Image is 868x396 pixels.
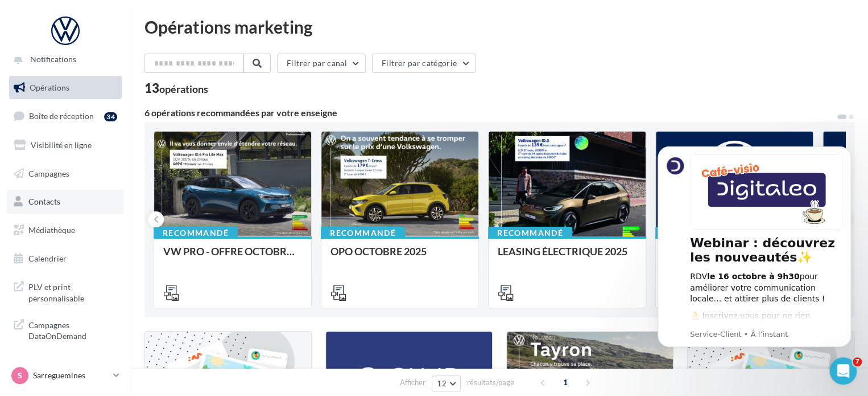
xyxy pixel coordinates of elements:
[7,133,124,157] a: Visibilité en ligne
[144,320,175,328] span: Tâches
[432,375,461,391] button: 12
[29,111,94,121] span: Boîte de réception
[30,83,69,92] span: Opérations
[7,47,119,71] button: Notifications
[144,104,216,116] p: Environ 5 minutes
[277,54,366,73] button: Filtrer par canal
[640,132,868,390] iframe: Intercom notifications message
[44,180,198,228] div: Dans la rubrique " ", vous pourrez renseigner toutes les informations obligatoires de votre compte.
[16,44,212,64] div: Configurez votre compte
[9,365,122,386] a: S Sarreguemines
[144,82,208,95] div: 13
[7,76,124,100] a: Opérations
[21,149,206,175] div: 1Renseignez vos informations obligatoires
[144,108,836,117] div: 6 opérations recommandées par votre enseigne
[7,313,124,346] a: Campagnes DataOnDemand
[7,275,124,308] a: PLV et print personnalisable
[28,225,75,235] span: Médiathèque
[196,320,214,328] span: Aide
[93,5,137,25] h1: Tâches
[144,18,854,35] div: Opérations marketing
[93,320,150,328] span: Conversations
[498,246,636,268] div: LEASING ÉLECTRIQUE 2025
[330,246,469,268] div: OPO OCTOBRE 2025
[44,181,174,202] b: Informations personnelles
[33,370,109,381] p: Sarreguemines
[437,379,447,388] span: 12
[16,64,212,92] div: Complétez ces 5 étapes pour pouvoir lancer une campagne publicitaire
[829,357,857,385] iframe: Intercom live chat
[467,377,514,388] span: résultats/page
[182,291,228,337] button: Aide
[44,153,193,175] div: Renseignez vos informations obligatoires
[31,140,92,150] span: Visibilité en ligne
[11,104,46,116] p: 5 étapes
[7,190,124,214] a: Contacts
[48,320,88,328] span: Actualités
[44,251,159,263] button: Marquer comme terminée
[200,5,220,25] div: Fermer
[7,247,124,271] a: Calendrier
[28,317,117,342] span: Campagnes DataOnDemand
[7,218,124,242] a: Médiathèque
[154,227,238,239] div: Recommandé
[7,104,124,128] a: Boîte de réception34
[400,377,425,388] span: Afficher
[28,254,67,263] span: Calendrier
[488,227,572,239] div: Recommandé
[28,168,69,178] span: Campagnes
[853,357,862,366] span: 7
[46,291,91,337] button: Actualités
[30,54,76,64] span: Notifications
[159,84,208,94] div: opérations
[321,227,405,239] div: Recommandé
[104,112,117,121] div: 34
[18,370,22,381] span: S
[556,373,574,391] span: 1
[137,291,182,337] button: Tâches
[372,54,476,73] button: Filtrer par catégorie
[9,320,37,328] span: Accueil
[7,162,124,186] a: Campagnes
[28,197,60,206] span: Contacts
[91,291,137,337] button: Conversations
[163,246,302,268] div: VW PRO - OFFRE OCTOBRE 25
[28,279,117,304] span: PLV et print personnalisable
